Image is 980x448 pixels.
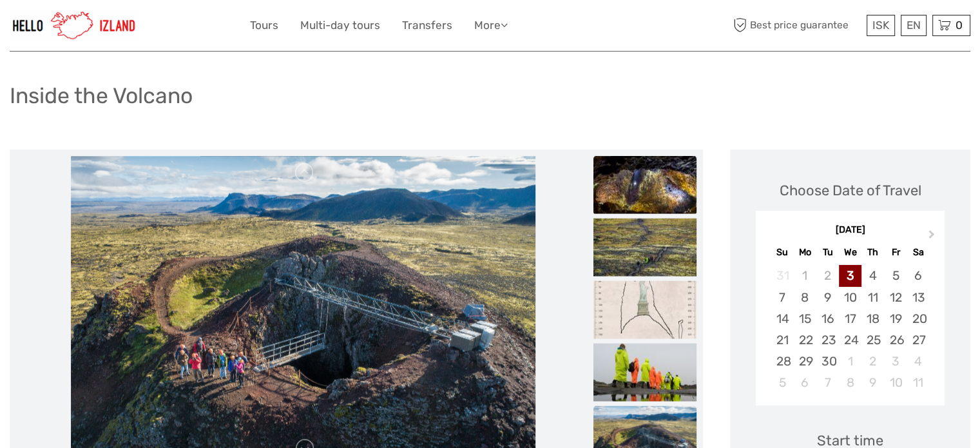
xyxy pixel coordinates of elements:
[907,351,930,372] div: Choose Saturday, October 4th, 2025
[816,265,839,286] div: Not available Tuesday, September 2nd, 2025
[884,372,907,393] div: Choose Friday, October 10th, 2025
[760,265,941,393] div: month 2025-09
[300,16,380,35] a: Multi-day tours
[839,287,861,308] div: Choose Wednesday, September 10th, 2025
[907,329,930,351] div: Choose Saturday, September 27th, 2025
[861,372,884,393] div: Choose Thursday, October 9th, 2025
[794,265,816,286] div: Not available Monday, September 1st, 2025
[861,351,884,372] div: Choose Thursday, October 2nd, 2025
[861,265,884,286] div: Choose Thursday, September 4th, 2025
[771,351,793,372] div: Choose Sunday, September 28th, 2025
[907,308,930,329] div: Choose Saturday, September 20th, 2025
[884,244,907,261] div: Fr
[839,329,861,351] div: Choose Wednesday, September 24th, 2025
[884,308,907,329] div: Choose Friday, September 19th, 2025
[794,329,816,351] div: Choose Monday, September 22nd, 2025
[771,329,793,351] div: Choose Sunday, September 21st, 2025
[780,180,921,200] div: Choose Date of Travel
[861,287,884,308] div: Choose Thursday, September 11th, 2025
[907,244,930,261] div: Sa
[771,265,793,286] div: Not available Sunday, August 31st, 2025
[861,308,884,329] div: Choose Thursday, September 18th, 2025
[10,83,193,109] h1: Inside the Volcano
[816,287,839,308] div: Choose Tuesday, September 9th, 2025
[771,244,793,261] div: Su
[593,344,697,402] img: 3bd865ff6ee541179b522a110245f5e4_slider_thumbnail.jpeg
[839,244,861,261] div: We
[861,329,884,351] div: Choose Thursday, September 25th, 2025
[884,351,907,372] div: Choose Friday, October 3rd, 2025
[474,16,508,35] a: More
[730,15,863,36] span: Best price guarantee
[861,244,884,261] div: Th
[839,308,861,329] div: Choose Wednesday, September 17th, 2025
[148,20,164,35] button: Open LiveChat chat widget
[10,10,139,41] img: 1270-cead85dc-23af-4572-be81-b346f9cd5751_logo_small.jpg
[402,16,452,35] a: Transfers
[907,287,930,308] div: Choose Saturday, September 13th, 2025
[839,351,861,372] div: Choose Wednesday, October 1st, 2025
[884,265,907,286] div: Choose Friday, September 5th, 2025
[756,224,945,237] div: [DATE]
[816,308,839,329] div: Choose Tuesday, September 16th, 2025
[872,19,889,32] span: ISK
[593,219,697,277] img: fb0600affdc143718af37a4963468f6f_slider_thumbnail.jpeg
[18,23,146,33] p: We're away right now. Please check back later!
[884,287,907,308] div: Choose Friday, September 12th, 2025
[954,19,965,32] span: 0
[816,372,839,393] div: Choose Tuesday, October 7th, 2025
[771,287,793,308] div: Choose Sunday, September 7th, 2025
[923,227,943,248] button: Next Month
[250,16,278,35] a: Tours
[794,372,816,393] div: Choose Monday, October 6th, 2025
[839,372,861,393] div: Choose Wednesday, October 8th, 2025
[816,329,839,351] div: Choose Tuesday, September 23rd, 2025
[816,244,839,261] div: Tu
[794,308,816,329] div: Choose Monday, September 15th, 2025
[907,372,930,393] div: Choose Saturday, October 11th, 2025
[593,281,697,339] img: 067993594312409d8ae5e9307ead0c2c_slider_thumbnail.jpeg
[839,265,861,286] div: Choose Wednesday, September 3rd, 2025
[816,351,839,372] div: Choose Tuesday, September 30th, 2025
[771,308,793,329] div: Choose Sunday, September 14th, 2025
[794,244,816,261] div: Mo
[907,265,930,286] div: Choose Saturday, September 6th, 2025
[884,329,907,351] div: Choose Friday, September 26th, 2025
[794,287,816,308] div: Choose Monday, September 8th, 2025
[593,156,697,214] img: 7ac251c5713f4a2dbe5a120df4a8d976_slider_thumbnail.jpeg
[771,372,793,393] div: Choose Sunday, October 5th, 2025
[901,15,927,36] div: EN
[794,351,816,372] div: Choose Monday, September 29th, 2025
